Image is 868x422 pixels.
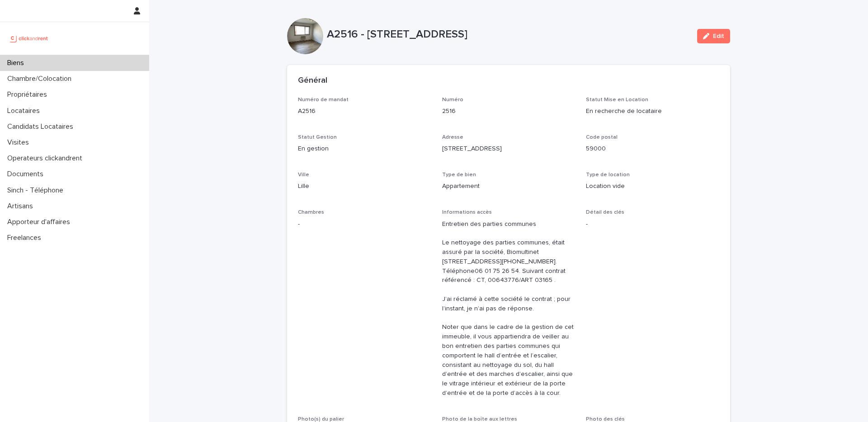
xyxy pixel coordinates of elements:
[298,220,431,229] p: -
[4,186,71,195] p: Sinch - Téléphone
[586,220,719,229] p: -
[327,28,690,41] p: A2516 - [STREET_ADDRESS]
[4,107,47,115] p: Locataires
[298,144,431,154] p: En gestion
[4,59,31,67] p: Biens
[4,75,79,83] p: Chambre/Colocation
[4,122,80,131] p: Candidats Locataires
[4,170,51,178] p: Documents
[4,234,48,242] p: Freelances
[4,202,40,211] p: Artisans
[442,417,517,422] span: Photo de la boîte aux lettres
[298,97,349,103] span: Numéro de mandat
[442,172,476,178] span: Type de bien
[442,221,576,396] ringover-84e06f14122c: Entretien des parties communes Le nettoyage des parties communes, était assuré par la société, Bi...
[4,90,54,99] p: Propriétaires
[586,135,618,140] span: Code postal
[298,135,337,140] span: Statut Gestion
[697,29,730,43] button: Edit
[4,138,36,147] p: Visites
[442,210,492,215] span: Informations accès
[298,210,324,215] span: Chambres
[586,107,719,116] p: En recherche de locataire
[442,182,576,191] p: Appartement
[7,29,51,47] img: UCB0brd3T0yccxBKYDjQ
[586,144,719,154] p: 59000
[4,154,90,163] p: Operateurs clickandrent
[442,135,463,140] span: Adresse
[586,97,648,103] span: Statut Mise en Location
[475,268,519,274] ringoverc2c-84e06f14122c: Call with Ringover
[298,172,309,178] span: Ville
[298,76,327,86] h2: Général
[713,33,724,39] span: Edit
[298,107,431,116] p: A2516
[475,268,519,274] ringoverc2c-number-84e06f14122c: 06 01 75 26 54
[298,182,431,191] p: Lille
[586,172,630,178] span: Type de location
[442,97,463,103] span: Numéro
[442,144,576,154] p: [STREET_ADDRESS]
[4,218,77,226] p: Apporteur d'affaires
[298,417,344,422] span: Photo(s) du palier
[586,182,719,191] p: Location vide
[442,107,576,116] p: 2516
[586,210,624,215] span: Détail des clés
[586,417,625,422] span: Photo des clés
